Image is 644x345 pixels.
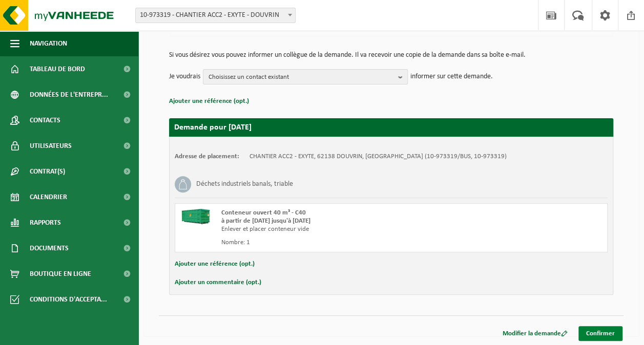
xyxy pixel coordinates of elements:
[136,8,295,23] span: 10-973319 - CHANTIER ACC2 - EXYTE - DOUVRIN
[30,235,69,261] span: Documents
[250,153,507,161] td: CHANTIER ACC2 - EXYTE, 62138 DOUVRIN, [GEOGRAPHIC_DATA] (10-973319/BUS, 10-973319)
[30,133,72,159] span: Utilisateurs
[209,70,394,85] span: Choisissez un contact existant
[221,209,306,216] span: Conteneur ouvert 40 m³ - C40
[169,69,200,84] p: Je voudrais
[221,239,432,247] div: Nombre: 1
[169,52,613,59] p: Si vous désirez vous pouvez informer un collègue de la demande. Il va recevoir une copie de la de...
[578,326,622,341] a: Confirmer
[203,69,408,84] button: Choisissez un contact existant
[410,69,493,84] p: informer sur cette demande.
[30,159,65,184] span: Contrat(s)
[30,184,67,210] span: Calendrier
[135,8,296,23] span: 10-973319 - CHANTIER ACC2 - EXYTE - DOUVRIN
[196,176,293,192] h3: Déchets industriels banals, triable
[30,31,67,56] span: Navigation
[495,326,575,341] a: Modifier la demande
[30,287,107,312] span: Conditions d'accepta...
[175,153,239,160] strong: Adresse de placement:
[30,82,108,107] span: Données de l'entrepr...
[174,123,252,132] strong: Demande pour [DATE]
[175,257,255,271] button: Ajouter une référence (opt.)
[180,209,211,224] img: HK-XC-40-GN-00.png
[30,261,91,287] span: Boutique en ligne
[169,95,249,108] button: Ajouter une référence (opt.)
[175,276,261,289] button: Ajouter un commentaire (opt.)
[30,107,60,133] span: Contacts
[30,210,61,235] span: Rapports
[221,225,432,233] div: Enlever et placer conteneur vide
[221,218,310,224] strong: à partir de [DATE] jusqu'à [DATE]
[30,56,85,82] span: Tableau de bord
